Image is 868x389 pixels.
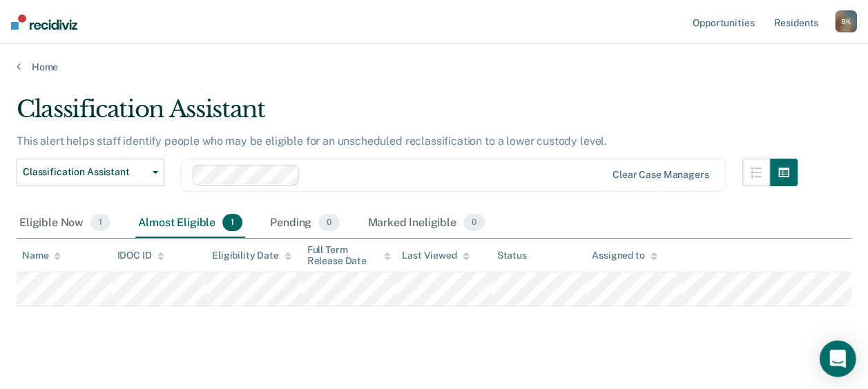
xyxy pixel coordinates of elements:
div: Eligible Now1 [17,208,113,239]
div: B K [835,10,857,32]
div: IDOC ID [117,250,164,261]
div: Eligibility Date [212,250,291,261]
a: Home [17,61,851,73]
img: Recidiviz [11,14,77,30]
div: Name [22,250,61,261]
div: Almost Eligible1 [135,208,245,239]
div: Classification Assistant [17,95,798,134]
div: Open Intercom Messenger [820,341,856,377]
div: Marked Ineligible0 [365,208,488,239]
button: Classification Assistant [17,159,164,186]
button: BK [835,10,857,32]
span: 0 [463,214,485,232]
div: Status [497,250,527,261]
div: Last Viewed [402,250,469,261]
span: 1 [90,214,110,232]
span: Classification Assistant [23,166,147,178]
span: 1 [222,214,242,232]
span: 0 [318,214,340,232]
div: Clear case managers [613,169,708,181]
div: Assigned to [592,250,657,261]
p: This alert helps staff identify people who may be eligible for an unscheduled reclassification to... [17,134,607,148]
div: Pending0 [267,208,343,239]
div: Full Term Release Date [307,244,392,268]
